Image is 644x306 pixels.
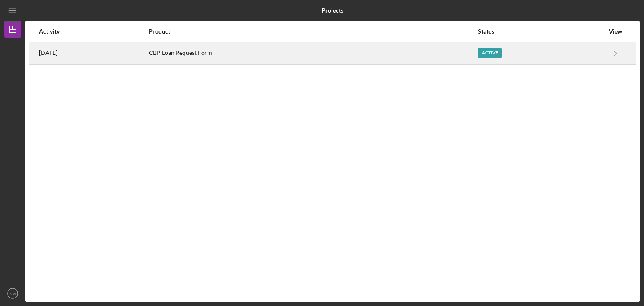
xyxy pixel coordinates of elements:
button: SM [4,285,21,302]
div: Activity [39,28,148,35]
time: 2025-08-26 04:25 [39,49,57,56]
div: Product [149,28,477,35]
div: Status [478,28,604,35]
div: Active [478,48,502,58]
div: CBP Loan Request Form [149,43,477,64]
div: View [605,28,626,35]
text: SM [10,291,16,296]
b: Projects [322,7,343,14]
